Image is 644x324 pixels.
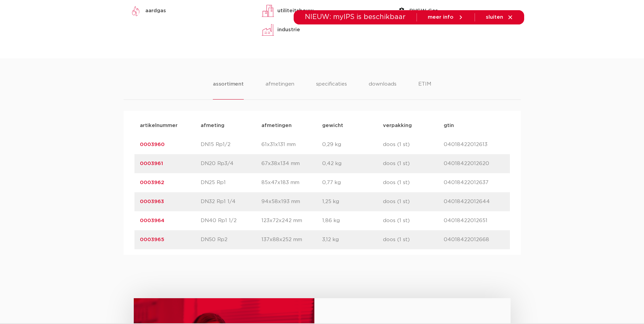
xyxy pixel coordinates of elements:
[140,218,164,223] a: 0003964
[307,25,342,51] a: toepassingen
[322,236,383,244] p: 3,12 kg
[261,122,322,130] p: afmetingen
[398,25,420,51] a: services
[444,160,504,168] p: 04018422012620
[201,198,261,206] p: DN32 Rp1 1/4
[383,236,444,244] p: doos (1 st)
[140,199,164,204] a: 0003963
[491,31,498,46] div: my IPS
[434,25,457,51] a: over ons
[261,141,322,149] p: 61x31x131 mm
[418,80,431,100] li: ETIM
[213,80,244,100] li: assortiment
[383,179,444,187] p: doos (1 st)
[322,179,383,187] p: 0,77 kg
[201,217,261,225] p: DN40 Rp1 1/2
[265,80,294,100] li: afmetingen
[322,141,383,149] p: 0,29 kg
[140,161,163,166] a: 0003961
[486,15,503,20] span: sluiten
[261,179,322,187] p: 85x47x183 mm
[444,141,504,149] p: 04018422012613
[140,122,201,130] p: artikelnummer
[230,25,258,51] a: producten
[316,80,347,100] li: specificaties
[383,160,444,168] p: doos (1 st)
[444,122,504,130] p: gtin
[201,122,261,130] p: afmeting
[428,14,464,20] a: meer info
[444,236,504,244] p: 04018422012668
[261,160,322,168] p: 67x38x134 mm
[383,217,444,225] p: doos (1 st)
[201,179,261,187] p: DN25 Rp1
[444,217,504,225] p: 04018422012651
[428,15,454,20] span: meer info
[140,237,164,242] a: 0003965
[305,14,406,20] span: NIEUW: myIPS is beschikbaar
[230,25,457,51] nav: Menu
[369,80,397,100] li: downloads
[271,25,293,51] a: markten
[140,180,164,185] a: 0003962
[261,217,322,225] p: 123x72x242 mm
[383,198,444,206] p: doos (1 st)
[383,141,444,149] p: doos (1 st)
[486,14,513,20] a: sluiten
[444,179,504,187] p: 04018422012637
[201,141,261,149] p: DN15 Rp1/2
[322,122,383,130] p: gewicht
[322,217,383,225] p: 1,86 kg
[261,236,322,244] p: 137x88x252 mm
[201,236,261,244] p: DN50 Rp2
[140,142,165,147] a: 0003960
[356,25,385,51] a: downloads
[322,198,383,206] p: 1,25 kg
[322,160,383,168] p: 0,42 kg
[444,198,504,206] p: 04018422012644
[261,198,322,206] p: 94x58x193 mm
[201,160,261,168] p: DN20 Rp3/4
[383,122,444,130] p: verpakking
